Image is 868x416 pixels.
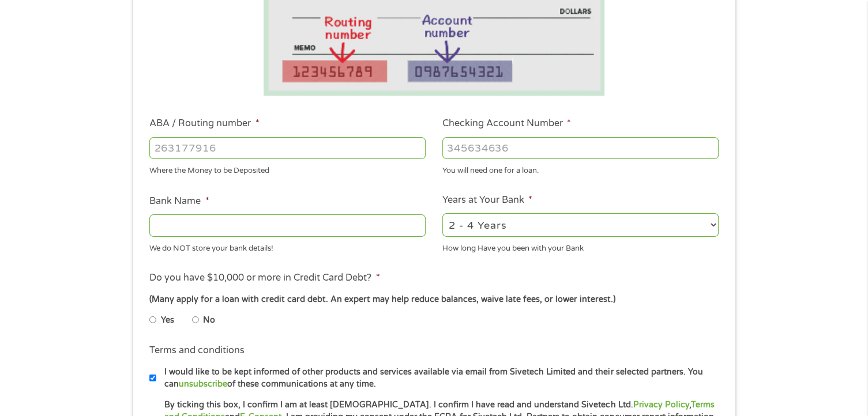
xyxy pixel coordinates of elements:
a: Privacy Policy [633,400,689,410]
label: Years at Your Bank [442,194,532,206]
label: Bank Name [149,195,209,207]
label: Checking Account Number [442,118,571,130]
label: Terms and conditions [149,345,245,357]
label: Do you have $10,000 or more in Credit Card Debt? [149,272,379,284]
input: 263177916 [149,137,426,159]
label: I would like to be kept informed of other products and services available via email from Sivetech... [156,366,722,391]
label: No [203,314,215,327]
div: How long Have you been with your Bank [442,239,719,254]
div: We do NOT store your bank details! [149,239,426,254]
input: 345634636 [442,137,719,159]
div: Where the Money to be Deposited [149,161,426,177]
label: ABA / Routing number [149,118,259,130]
div: You will need one for a loan. [442,161,719,177]
label: Yes [161,314,174,327]
a: unsubscribe [179,379,227,389]
div: (Many apply for a loan with credit card debt. An expert may help reduce balances, waive late fees... [149,293,718,306]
